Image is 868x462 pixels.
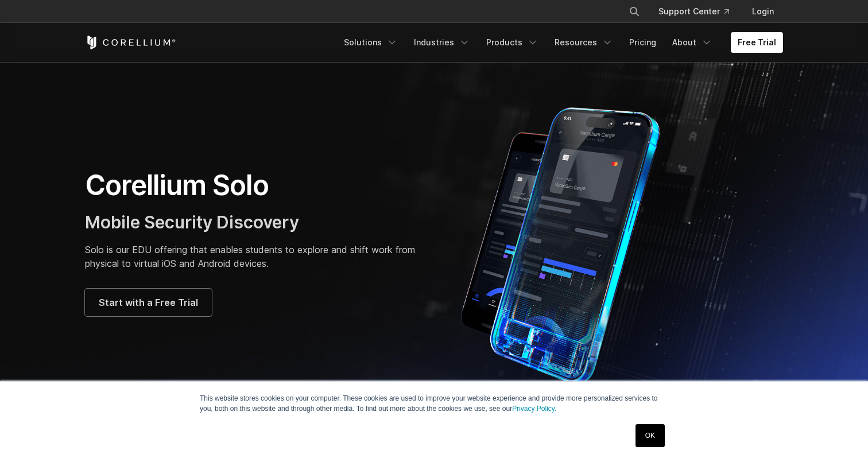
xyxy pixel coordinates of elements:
button: Search [624,1,645,22]
a: Corellium Home [85,36,176,49]
a: Login [743,1,783,22]
a: Start with a Free Trial [85,289,212,316]
h1: Corellium Solo [85,168,423,203]
a: Pricing [622,32,663,53]
p: This website stores cookies on your computer. These cookies are used to improve your website expe... [200,393,668,414]
img: Corellium Solo for mobile app security solutions [445,99,692,386]
a: Resources [548,32,620,53]
p: Solo is our EDU offering that enables students to explore and shift work from physical to virtual... [85,243,423,270]
a: Privacy Policy. [512,405,556,413]
a: Support Center [649,1,738,22]
a: Free Trial [731,32,783,53]
a: Industries [407,32,477,53]
a: Products [479,32,545,53]
span: Start with a Free Trial [99,296,198,309]
div: Navigation Menu [615,1,783,22]
a: OK [635,424,665,447]
a: About [665,32,719,53]
span: Mobile Security Discovery [85,212,299,232]
a: Solutions [337,32,405,53]
div: Navigation Menu [337,32,783,53]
